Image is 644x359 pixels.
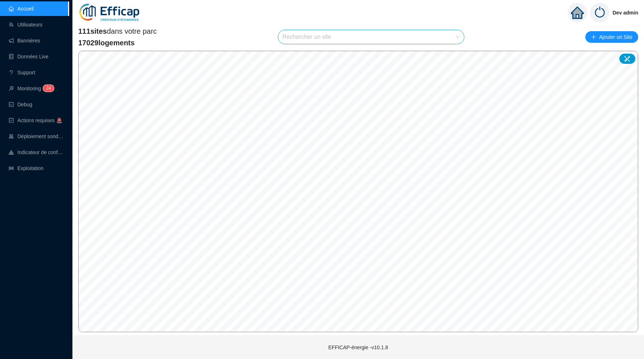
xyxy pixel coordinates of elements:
[9,102,32,107] a: codeDebug
[585,31,638,43] button: Ajouter un Site
[9,54,49,59] a: databaseDonnées Live
[9,149,64,155] a: heat-mapIndicateur de confort
[78,27,107,35] span: 111 sites
[590,3,610,22] img: power
[79,51,638,332] canvas: Map
[9,86,52,91] a: monitorMonitoring24
[78,26,157,36] span: dans votre parc
[9,38,40,44] a: notificationBannières
[9,118,14,123] span: check-square
[329,344,388,350] span: EFFICAP-énergie - v10.1.8
[9,6,34,12] a: homeAccueil
[9,165,43,171] a: slidersExploitation
[599,32,632,42] span: Ajouter un Site
[49,86,51,91] span: 4
[9,133,64,139] a: clusterDéploiement sondes
[612,1,638,24] span: Dev admin
[9,22,42,28] a: teamUtilisateurs
[43,85,54,92] sup: 24
[9,70,35,75] a: questionSupport
[17,117,62,123] span: Actions requises 🚨
[46,86,49,91] span: 2
[591,34,596,40] span: plus
[78,38,157,48] span: 17029 logements
[571,6,584,19] span: home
